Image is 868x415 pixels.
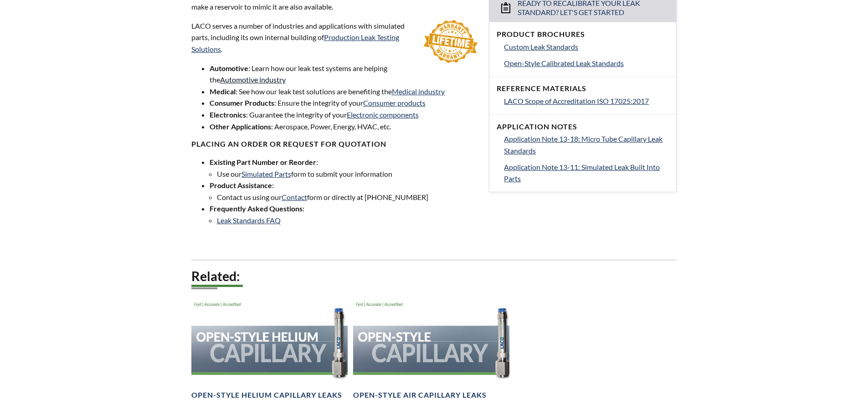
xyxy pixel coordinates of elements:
[217,168,478,180] li: Use our form to submit your information
[347,110,419,119] a: Electronic components
[191,139,478,149] h4: PLACING AN ORDER OR REQUEST FOR QUOTATION
[210,179,478,203] li: :
[210,158,316,166] strong: Existing Part Number or Reorder
[504,133,669,156] a: Application Note 13-18: Micro Tube Capillary Leak Standards
[210,122,271,131] strong: Other Applications
[282,193,307,201] a: Contact
[210,98,274,107] strong: Consumer Products
[210,86,478,97] li: : See how our leak test solutions are benefiting the
[210,121,478,133] li: : Aerospace, Power, Energy, HVAC, etc.
[210,62,478,86] li: : Learn how our leak test systems are helping the
[210,110,246,119] strong: Electronics
[504,163,660,183] span: Application Note 13-11: Simulated Leak Built Into Parts
[210,156,478,179] li: :
[210,204,303,213] strong: Frequently Asked Questions
[504,161,669,184] a: Application Note 13-11: Simulated Leak Built Into Parts
[241,169,291,178] a: Simulated Parts
[504,42,578,51] span: Custom Leak Standards
[497,122,669,132] h4: Application Notes
[217,191,478,203] li: Contact us using our form or directly at [PHONE_NUMBER]
[504,57,669,69] a: Open-Style Calibrated Leak Standards
[504,95,669,107] a: LACO Scope of Accreditation ISO 17025:2017
[353,297,509,400] a: Open-Style Capillary headerOpen-Style Air Capillary Leaks
[220,75,286,84] a: Automotive industry
[504,134,663,155] span: Application Note 13-18: Micro Tube Capillary Leak Standards
[217,216,281,225] a: Leak Standards FAQ
[210,181,272,190] strong: Product Assistance
[191,33,399,53] a: Production Leak Testing Solutions
[497,84,669,93] h4: Reference Materials
[353,390,487,400] h4: Open-Style Air Capillary Leaks
[392,87,445,96] a: Medical industry
[210,203,478,226] li: :
[191,297,348,400] a: Open-Style Helium Capillary headerOpen-Style Helium Capillary Leaks
[191,268,677,285] h2: Related:
[191,20,478,55] p: LACO serves a number of industries and applications with simulated parts, including its own inter...
[210,97,478,109] li: : Ensure the integrity of your
[497,30,669,39] h4: Product Brochures
[504,59,624,67] span: Open-Style Calibrated Leak Standards
[363,98,426,107] a: Consumer products
[210,64,248,72] strong: Automotive
[191,390,342,400] h4: Open-Style Helium Capillary Leaks
[504,41,669,53] a: Custom Leak Standards
[210,109,478,121] li: : Guarantee the integrity of your
[423,20,478,63] img: Lifetime-Warranty.png
[210,87,236,96] strong: Medical
[504,97,649,105] span: LACO Scope of Accreditation ISO 17025:2017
